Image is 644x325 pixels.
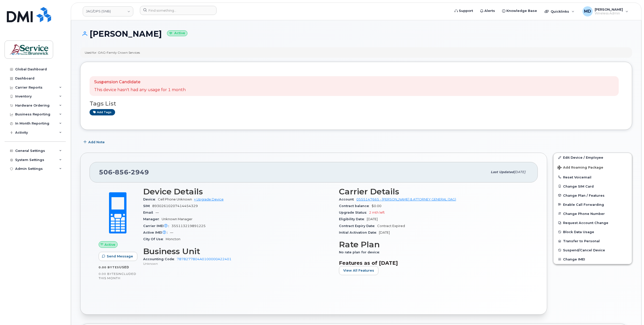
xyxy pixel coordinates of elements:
[143,187,333,196] h3: Device Details
[563,248,605,252] span: Suspend/Cancel Device
[553,162,632,172] button: Add Roaming Package
[119,265,129,269] span: used
[128,168,149,176] span: 2949
[379,231,390,234] span: [DATE]
[177,257,231,261] a: 7878277804A0100000A22401
[143,224,171,228] span: Carrier IMEI
[339,211,369,214] span: Upgrade Status
[553,255,632,264] button: Change IMEI
[99,252,137,261] button: Send Message
[356,197,456,201] a: 0555147665 - [PERSON_NAME] & ATTORNEY GENERAL (JAG)
[563,202,604,206] span: Enable Call Forwarding
[143,217,162,221] span: Manager
[514,170,525,174] span: [DATE]
[167,30,187,36] small: Active
[553,246,632,255] button: Suspend/Cancel Device
[156,211,159,214] span: —
[553,191,632,200] button: Change Plan / Features
[143,237,166,241] span: City Of Use
[143,261,333,266] p: Unknown
[99,272,136,280] span: included this month
[553,236,632,246] button: Transfer to Personal
[194,197,224,201] a: + Upgrade Device
[553,173,632,182] button: Reset Voicemail
[143,257,177,261] span: Accounting Code
[553,218,632,227] button: Request Account Change
[339,260,529,266] h3: Features as of [DATE]
[372,204,381,208] span: $0.00
[563,193,605,197] span: Change Plan / Features
[143,231,170,234] span: Active IMEI
[143,197,158,201] span: Device
[553,182,632,191] button: Change SIM Card
[107,254,133,259] span: Send Message
[339,250,382,254] span: No rate plan for device
[90,109,115,115] a: Add tags
[80,29,632,38] h1: [PERSON_NAME]
[162,217,192,221] span: Unknown Manager
[553,153,632,162] a: Edit Device / Employee
[367,217,378,221] span: [DATE]
[339,224,377,228] span: Contract Expiry Date
[104,242,115,247] span: Active
[339,266,378,275] button: View All Features
[143,211,156,214] span: Email
[339,197,356,201] span: Account
[170,231,173,234] span: —
[166,237,180,241] span: Moncton
[152,204,198,208] span: 89302610207414454329
[491,170,514,174] span: Last updated
[339,231,379,234] span: Initial Activation Date
[377,224,405,228] span: Contract Expired
[339,187,529,196] h3: Carrier Details
[553,209,632,218] button: Change Phone Number
[94,79,186,85] p: Suspension Candidate
[369,211,385,214] span: 2 mth left
[339,240,529,249] h3: Rate Plan
[553,200,632,209] button: Enable Call Forwarding
[158,197,192,201] span: Cell Phone Unknown
[99,266,119,269] span: 0.00 Bytes
[88,140,105,145] span: Add Note
[113,168,128,176] span: 856
[99,272,118,276] span: 0.00 Bytes
[85,50,140,55] div: Used for: OAG-Family Crown Services
[90,100,623,107] h3: Tags List
[80,137,109,147] button: Add Note
[343,268,374,273] span: View All Features
[171,224,206,228] span: 355113219891225
[339,204,372,208] span: Contract balance
[339,217,367,221] span: Eligibility Date
[143,247,333,256] h3: Business Unit
[553,227,632,236] button: Block Data Usage
[557,166,603,170] span: Add Roaming Package
[99,168,149,176] span: 506
[143,204,152,208] span: SIM
[94,87,186,93] p: This device hasn't had any usage for 1 month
